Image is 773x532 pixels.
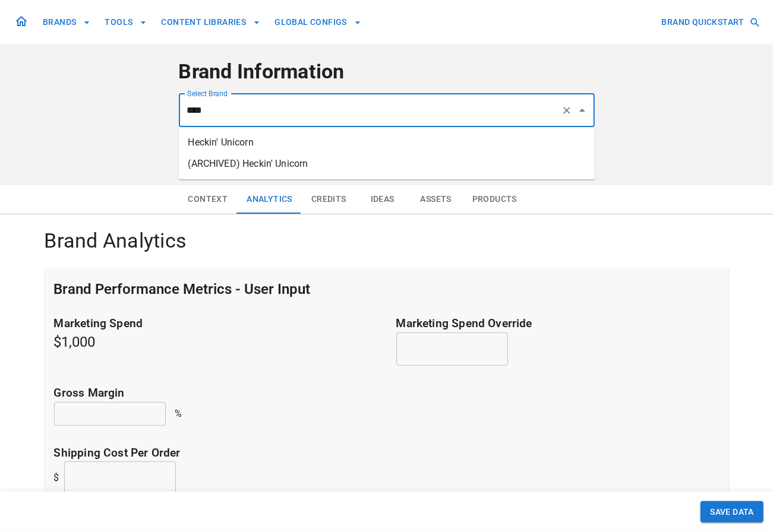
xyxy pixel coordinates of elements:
p: Marketing Spend [54,315,377,332]
button: Ideas [356,185,409,214]
h5: Brand Performance Metrics - User Input [54,280,311,299]
button: TOOLS [100,11,152,33]
h4: Brand Information [179,59,595,84]
button: SAVE DATA [701,501,763,523]
label: Select Brand [187,88,228,99]
button: BRANDS [38,11,95,33]
button: Products [463,185,526,214]
button: Assets [409,185,463,214]
h4: Brand Analytics [45,229,729,254]
div: Brand Performance Metrics - User Input [45,268,729,311]
button: GLOBAL CONFIGS [270,11,366,33]
p: Shipping cost per order [54,445,720,462]
button: BRAND QUICKSTART [657,11,763,33]
button: Context [179,185,238,214]
li: Heckin' Unicorn [179,132,595,153]
button: Credits [302,185,356,214]
li: (ARCHIVED) Heckin' Unicorn [179,153,595,175]
button: Close [574,102,591,119]
p: Gross margin [54,385,720,402]
button: Clear [559,102,575,119]
h5: $1,000 [54,315,377,366]
p: $ [54,471,59,485]
button: Analytics [237,185,302,214]
p: Marketing Spend Override [396,315,720,332]
button: CONTENT LIBRARIES [156,11,265,33]
p: % [175,407,182,421]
